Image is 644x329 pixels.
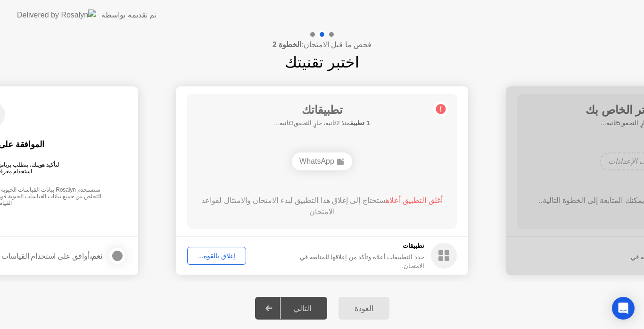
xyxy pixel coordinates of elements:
h1: اختبر تقنيتك [285,51,359,74]
div: Open Intercom Messenger [612,297,635,320]
h5: تطبيقات [281,241,424,251]
button: العودة [339,297,389,320]
strong: نعم، [90,252,102,260]
h5: منذ 2ثانية، جارٍ التحقق3ثانية... [274,118,370,128]
div: ستحتاج إلى إغلاق هذا التطبيق لبدء الامتحان والامتثال لقواعد الامتحان [201,195,444,218]
div: العودة [341,304,387,313]
h1: تطبيقاتك [274,101,370,118]
div: حدد التطبيقات أعلاه وتأكد من إغلاقها للمتابعة في الامتحان. [281,253,424,270]
div: التالي [281,304,324,313]
div: تم تقديمه بواسطة [101,9,157,21]
span: أغلق التطبيق أعلاه [386,196,443,204]
div: WhatsApp [292,152,352,170]
button: إغلاق بالقوة... [187,247,246,265]
img: Delivered by Rosalyn [17,9,96,20]
button: التالي [255,297,327,320]
b: الخطوة 2 [272,41,301,49]
div: إغلاق بالقوة... [190,252,243,260]
h4: فحص ما قبل الامتحان: [272,39,372,51]
b: 1 تطبيق [350,119,370,127]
